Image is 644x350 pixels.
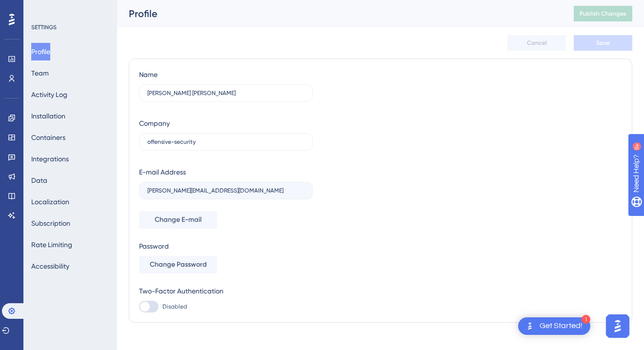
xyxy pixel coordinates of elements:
button: Activity Log [31,86,67,103]
div: Two-Factor Authentication [139,285,313,297]
button: Containers [31,129,65,146]
span: Cancel [527,39,547,47]
span: Save [596,39,610,47]
span: Need Help? [23,2,61,14]
span: Publish Changes [580,10,626,18]
button: Change Password [139,256,217,273]
button: Integrations [31,150,69,168]
iframe: UserGuiding AI Assistant Launcher [603,311,632,341]
img: launcher-image-alternative-text [524,320,536,332]
div: Profile [129,7,549,20]
button: Cancel [507,35,566,51]
button: Save [574,35,632,51]
span: Change Password [150,259,207,271]
button: Data [31,172,47,189]
span: Change E-mail [155,214,201,226]
input: Company Name [147,138,304,145]
div: Company [139,117,170,129]
button: Accessibility [31,257,69,275]
div: SETTINGS [31,23,110,31]
button: Installation [31,107,65,125]
div: Open Get Started! checklist, remaining modules: 1 [518,317,590,335]
button: Rate Limiting [31,236,72,253]
input: E-mail Address [147,187,304,194]
input: Name Surname [147,90,304,97]
button: Change E-mail [139,211,217,229]
button: Team [31,64,49,82]
div: Password [139,240,313,252]
div: E-mail Address [139,166,186,178]
div: Get Started! [540,321,583,331]
div: 9+ [66,5,72,13]
span: Disabled [162,303,187,311]
div: Name [139,69,158,80]
button: Publish Changes [574,6,632,21]
button: Localization [31,193,69,211]
button: Subscription [31,214,70,232]
button: Profile [31,43,50,60]
div: 1 [582,315,590,324]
